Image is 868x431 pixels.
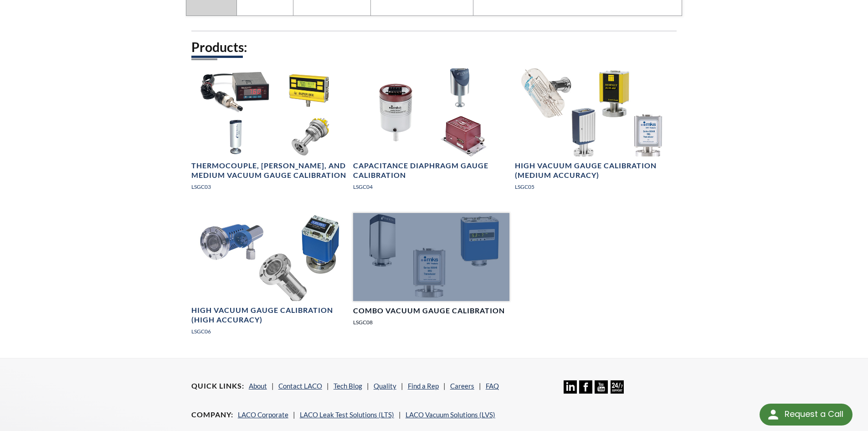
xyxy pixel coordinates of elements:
[353,306,505,316] h4: Combo Vacuum Gauge Calibration
[450,382,474,390] a: Careers
[486,382,499,390] a: FAQ
[191,381,244,391] h4: Quick Links
[278,382,322,390] a: Contact LACO
[353,182,509,191] p: LSGC04
[191,68,348,198] a: LSGC03 Vacuum GaugesThermocouple, [PERSON_NAME], and Medium Vacuum Gauge CalibrationLSGC03
[191,410,233,420] h4: Company
[515,161,671,180] h4: High Vacuum Gauge Calibration (Medium Accuracy)
[191,39,677,56] h2: Products:
[334,382,362,390] a: Tech Blog
[374,382,396,390] a: Quality
[191,182,348,191] p: LSGC03
[406,410,495,419] a: LACO Vacuum Solutions (LVS)
[785,404,843,425] div: Request a Call
[191,327,348,336] p: LSGC06
[515,182,671,191] p: LSGC05
[353,161,509,180] h4: Capacitance Diaphragm Gauge Calibration
[408,382,439,390] a: Find a Rep
[611,380,624,394] img: 24/7 Support Icon
[300,410,394,419] a: LACO Leak Test Solutions (LTS)
[353,213,509,334] a: Combination Vacuum GaugesCombo Vacuum Gauge CalibrationLSGC08
[249,382,267,390] a: About
[191,213,348,343] a: High Vacuum GaugesHigh Vacuum Gauge Calibration (High Accuracy)LSGC06
[515,68,671,198] a: High Vacuum GaugesHigh Vacuum Gauge Calibration (Medium Accuracy)LSGC05
[766,407,781,422] img: round button
[191,306,348,325] h4: High Vacuum Gauge Calibration (High Accuracy)
[238,410,288,419] a: LACO Corporate
[611,387,624,395] a: 24/7 Support
[353,68,509,198] a: Capacitance Diaphragm GaugesCapacitance Diaphragm Gauge CalibrationLSGC04
[191,161,348,180] h4: Thermocouple, [PERSON_NAME], and Medium Vacuum Gauge Calibration
[760,404,853,426] div: Request a Call
[353,318,509,327] p: LSGC08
